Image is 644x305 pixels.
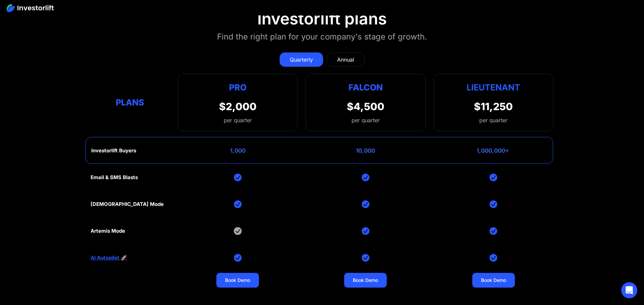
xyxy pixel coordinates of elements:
div: per quarter [479,116,507,124]
div: Find the right plan for your company's stage of growth. [217,31,427,43]
div: 1,000 [230,147,246,154]
div: Investorlift plans [257,9,387,28]
div: Email & SMS Blasts [91,174,138,180]
div: Quarterly [290,56,313,64]
div: $2,000 [219,100,257,112]
div: Open Intercom Messenger [621,282,637,298]
div: Artemis Mode [91,228,125,234]
div: per quarter [219,116,257,124]
div: 10,000 [356,147,375,154]
div: Investorlift Buyers [91,148,136,154]
div: Pro [219,81,257,94]
div: Falcon [348,81,383,94]
div: 1,000,000+ [477,147,509,154]
div: $4,500 [347,100,384,112]
strong: Lieutenant [467,82,520,92]
div: $11,250 [474,100,513,112]
a: Book Demo [344,273,387,288]
div: Annual [337,56,354,64]
div: Plans [91,96,170,109]
a: Book Demo [216,273,259,288]
a: AI Autopilot 🚀 [91,255,127,261]
a: Book Demo [472,273,515,288]
div: [DEMOGRAPHIC_DATA] Mode [91,201,164,207]
div: per quarter [352,116,380,124]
